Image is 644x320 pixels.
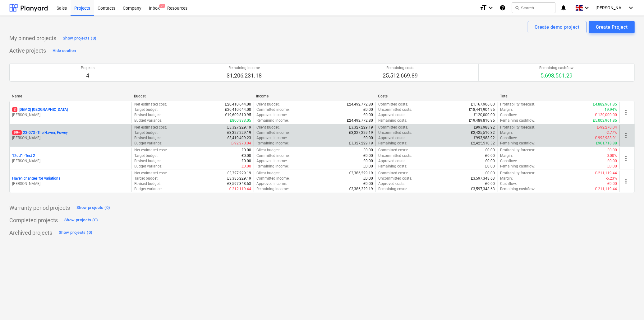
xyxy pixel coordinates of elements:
p: £0.00 [607,164,617,169]
p: Target budget : [134,176,159,181]
p: Budget variance : [134,141,162,146]
p: Target budget : [134,153,159,158]
p: Remaining income : [256,118,289,123]
p: Uncommitted costs : [378,176,412,181]
p: 12dd1 - Test 2 [12,153,35,158]
p: Remaining cashflow [539,65,573,71]
span: more_vert [622,177,630,185]
p: [PERSON_NAME] [12,158,129,164]
p: £-120,000.00 [595,112,617,118]
p: £0.00 [607,148,617,153]
p: £0.00 [607,181,617,186]
p: Committed income : [256,130,290,135]
div: 99+23-073 -The Haven, Fowey[PERSON_NAME] [12,130,129,141]
p: £18,441,904.95 [469,107,495,112]
p: Committed costs : [378,102,408,107]
p: Margin : [500,130,513,135]
span: 3 [12,107,17,112]
p: Cashflow : [500,158,517,164]
p: Approved costs : [378,181,405,186]
div: Total [500,94,617,98]
p: £0.00 [241,153,251,158]
p: 4 [81,72,94,79]
p: Warranty period projects [9,204,70,212]
p: £0.00 [363,148,373,153]
p: 25,512,669.89 [383,72,418,79]
p: 5,693,561.29 [539,72,573,79]
p: £3,597,348.63 [471,186,495,192]
div: Haven changes for variations[PERSON_NAME] [12,176,129,186]
p: £800,833.05 [230,118,251,123]
i: notifications [560,4,567,12]
p: Approved costs : [378,135,405,141]
p: £19,609,810.95 [225,112,251,118]
span: more_vert [622,132,630,139]
p: My pinned projects [9,35,56,42]
span: [PERSON_NAME] [596,5,627,10]
p: £0.00 [363,158,373,164]
p: £901,718.88 [596,141,617,146]
i: format_size [480,4,487,12]
p: £20,410,644.00 [225,102,251,107]
button: Create demo project [528,21,586,33]
p: [PERSON_NAME] [12,135,129,141]
p: £24,492,772.80 [347,118,373,123]
p: 19.94% [605,107,617,112]
div: Budget [134,94,251,98]
p: £0.00 [485,158,495,164]
div: Hide section [53,47,76,54]
p: Haven changes for variations [12,176,60,181]
p: Remaining costs : [378,118,407,123]
p: Remaining costs : [378,141,407,146]
i: keyboard_arrow_down [627,4,635,12]
p: £0.00 [363,112,373,118]
p: £-212,119.44 [229,186,251,192]
p: Remaining costs [383,65,418,71]
p: -6.23% [606,176,617,181]
p: Approved income : [256,112,287,118]
p: Uncommitted costs : [378,153,412,158]
button: Hide section [51,46,77,56]
p: Active projects [9,47,46,54]
p: Revised budget : [134,181,161,186]
button: Show projects (0) [75,203,112,213]
p: Remaining cashflow : [500,186,536,192]
p: Target budget : [134,130,159,135]
p: Client budget : [256,125,280,130]
p: Projects [81,65,94,71]
button: Show projects (0) [63,215,99,225]
p: Margin : [500,176,513,181]
p: £3,597,348.63 [227,181,251,186]
p: £-211,119.44 [595,171,617,176]
p: £5,002,961.85 [593,118,617,123]
button: Show projects (0) [61,33,98,43]
p: £0.00 [363,176,373,181]
p: £0.00 [241,158,251,164]
div: Create demo project [535,23,580,31]
p: £0.00 [607,158,617,164]
p: £20,410,644.00 [225,107,251,112]
div: Show projects (0) [63,35,96,42]
p: Client budget : [256,171,280,176]
p: Completed projects [9,217,58,224]
p: 0.00% [607,153,617,158]
p: £-211,119.44 [595,186,617,192]
p: Remaining costs : [378,186,407,192]
p: Approved costs : [378,112,405,118]
p: Profitability forecast : [500,171,536,176]
p: Profitability forecast : [500,125,536,130]
p: £0.00 [241,148,251,153]
p: Cashflow : [500,112,517,118]
p: £0.00 [363,164,373,169]
button: Create Project [589,21,635,33]
p: £3,327,229.19 [227,171,251,176]
p: Remaining cashflow : [500,118,536,123]
p: £2,425,510.32 [471,141,495,146]
p: Revised budget : [134,112,161,118]
div: Create Project [596,23,628,31]
span: search [515,5,520,10]
p: Committed income : [256,153,290,158]
p: Remaining cashflow : [500,164,536,169]
button: Show projects (0) [57,228,94,238]
p: £3,327,229.19 [349,130,373,135]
